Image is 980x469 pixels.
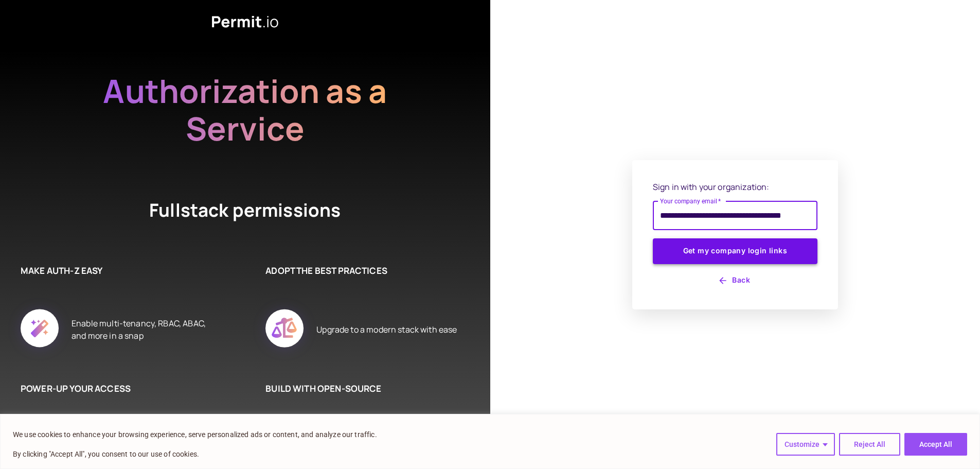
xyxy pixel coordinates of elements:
h6: POWER-UP YOUR ACCESS [21,382,214,395]
h6: BUILD WITH OPEN-SOURCE [265,382,459,395]
button: Back [653,272,817,289]
h2: Authorization as a Service [70,72,420,147]
p: We use cookies to enhance your browsing experience, serve personalized ads or content, and analyz... [13,428,377,441]
h6: MAKE AUTH-Z EASY [21,264,214,277]
p: By clicking "Accept All", you consent to our use of cookies. [13,448,377,460]
button: Customize [776,433,835,456]
h6: ADOPT THE BEST PRACTICES [265,264,459,277]
button: Accept All [904,433,967,456]
h4: Fullstack permissions [111,198,379,223]
label: Your company email [660,197,721,205]
div: Upgrade to a modern stack with ease [316,298,457,361]
button: Reject All [839,433,900,456]
button: Get my company login links [653,238,817,264]
div: Enable multi-tenancy, RBAC, ABAC, and more in a snap [72,298,214,361]
p: Sign in with your organization: [653,181,817,193]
